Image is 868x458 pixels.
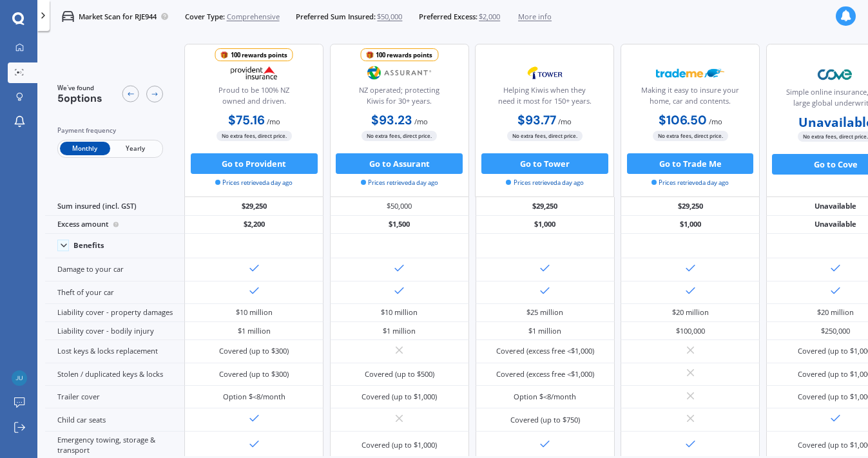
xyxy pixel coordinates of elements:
span: Comprehensive [227,12,280,22]
div: Damage to your car [45,258,184,281]
div: Covered (excess free <$1,000) [496,369,594,379]
img: points [221,52,228,59]
div: $10 million [236,307,273,318]
div: $1,000 [621,216,760,234]
span: / mo [267,117,280,126]
div: Liability cover - property damages [45,304,184,322]
div: Theft of your car [45,281,184,304]
img: Provident.png [220,60,289,86]
span: $50,000 [377,12,402,22]
span: / mo [709,117,722,126]
span: Prices retrieved a day ago [651,178,729,187]
b: $106.50 [659,112,707,128]
div: Trailer cover [45,386,184,408]
div: $250,000 [821,326,850,336]
span: Monthly [60,142,110,155]
b: $93.77 [518,112,557,128]
div: Payment frequency [58,126,163,136]
span: Prices retrieved a day ago [215,178,293,187]
span: $2,000 [479,12,500,22]
div: Covered (up to $300) [219,346,289,356]
span: Preferred Sum Insured: [296,12,376,22]
div: Covered (up to $1,000) [362,392,437,402]
span: No extra fees, direct price. [653,131,728,140]
div: Covered (up to $300) [219,369,289,379]
div: Covered (up to $500) [365,369,434,379]
div: NZ operated; protecting Kiwis for 30+ years. [339,85,460,111]
div: $29,250 [476,197,615,215]
div: $1,000 [476,216,615,234]
button: Go to Tower [481,153,608,174]
div: $1 million [383,326,416,336]
span: Yearly [110,142,160,155]
div: Child car seats [45,408,184,431]
div: Proud to be 100% NZ owned and driven. [193,85,314,111]
div: Helping Kiwis when they need it most for 150+ years. [484,85,605,111]
span: More info [518,12,552,22]
p: Market Scan for RJE944 [79,12,157,22]
div: $20 million [817,307,854,318]
div: $29,250 [621,197,760,215]
div: $29,250 [184,197,323,215]
div: $2,200 [184,216,323,234]
span: Preferred Excess: [419,12,477,22]
div: $100,000 [676,326,705,336]
img: car.f15378c7a67c060ca3f3.svg [62,10,74,23]
div: $1 million [528,326,561,336]
div: Covered (excess free <$1,000) [496,346,594,356]
div: $20 million [672,307,709,318]
div: Excess amount [45,216,184,234]
button: Go to Provident [191,153,318,174]
div: Lost keys & locks replacement [45,340,184,363]
div: 100 rewards points [376,50,433,61]
img: points [366,52,373,59]
span: No extra fees, direct price. [362,131,437,140]
div: $1,500 [330,216,469,234]
img: 2234401206a7a221eb099137f12589ae [12,370,27,386]
img: Tower.webp [511,60,579,86]
button: Go to Assurant [336,153,463,174]
div: Making it easy to insure your home, car and contents. [630,85,751,111]
div: $1 million [238,326,271,336]
div: Option $<8/month [514,392,576,402]
div: Covered (up to $750) [510,415,580,425]
div: $50,000 [330,197,469,215]
span: / mo [414,117,428,126]
div: Covered (up to $1,000) [362,440,437,450]
span: We've found [58,84,103,93]
img: Trademe.webp [656,60,724,86]
div: $10 million [381,307,418,318]
img: Assurant.png [365,60,434,86]
span: Prices retrieved a day ago [506,178,583,187]
div: $25 million [526,307,563,318]
b: $75.16 [228,112,265,128]
div: Benefits [73,241,104,250]
div: Option $<8/month [223,392,285,402]
span: Cover Type: [185,12,225,22]
div: Liability cover - bodily injury [45,322,184,340]
span: / mo [559,117,572,126]
span: 5 options [58,91,103,105]
div: 100 rewards points [231,50,287,61]
span: Prices retrieved a day ago [361,178,438,187]
button: Go to Trade Me [627,153,754,174]
span: No extra fees, direct price. [217,131,292,140]
span: No extra fees, direct price. [507,131,583,140]
div: Sum insured (incl. GST) [45,197,184,215]
b: $93.23 [371,112,412,128]
div: Stolen / duplicated keys & locks [45,363,184,386]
